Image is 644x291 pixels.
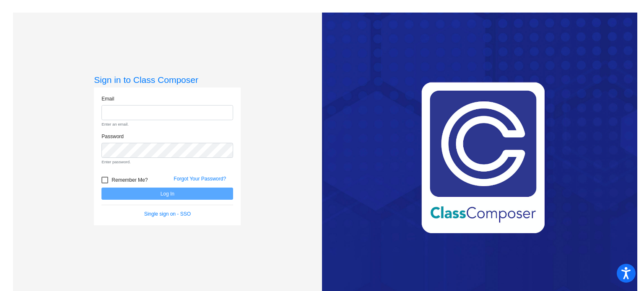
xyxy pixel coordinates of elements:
[101,121,233,127] small: Enter an email.
[101,159,233,165] small: Enter password.
[174,176,226,182] a: Forgot Your Password?
[101,188,233,200] button: Log In
[144,211,191,217] a: Single sign on - SSO
[112,175,148,185] span: Remember Me?
[94,75,241,85] h3: Sign in to Class Composer
[101,95,114,103] label: Email
[101,133,124,140] label: Password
